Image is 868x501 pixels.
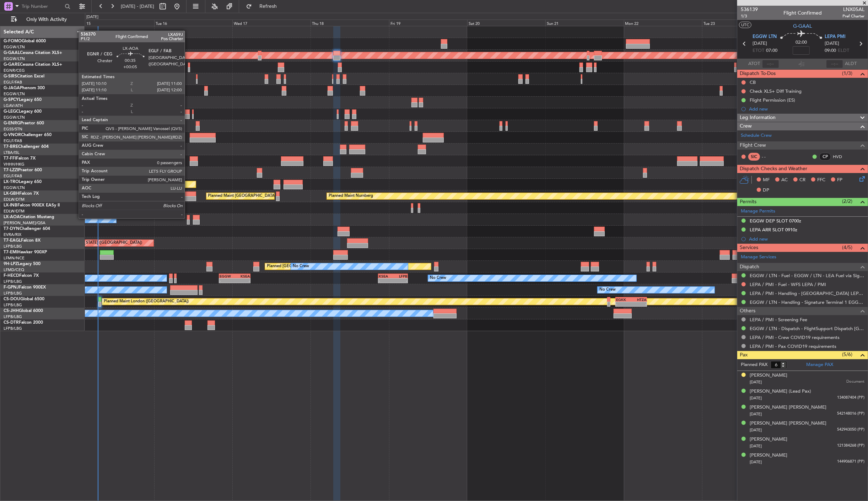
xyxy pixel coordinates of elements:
[4,227,50,231] a: T7-DYNChallenger 604
[311,20,389,26] div: Thu 18
[4,197,25,202] a: EDLW/DTM
[750,290,864,296] a: LEPA / PMI - Handling - [GEOGRAPHIC_DATA] LEPA / PMI
[741,13,758,19] span: 1/3
[741,208,775,215] a: Manage Permits
[763,177,770,184] span: MF
[329,191,373,201] div: Planned Maint Nurnberg
[4,86,20,90] span: G-JAGA
[51,238,142,248] div: Planned Maint [US_STATE] ([GEOGRAPHIC_DATA])
[4,80,22,85] a: EGLF/FAB
[379,274,393,278] div: KSEA
[825,47,836,54] span: 09:00
[4,109,42,114] a: G-LEGCLegacy 600
[4,274,39,278] a: F-HECDFalcon 7X
[4,220,45,226] a: [PERSON_NAME]/QSA
[430,273,446,284] div: No Crew
[749,236,864,242] div: Add new
[740,198,756,206] span: Permits
[837,443,864,449] span: 121384268 (PP)
[837,427,864,433] span: 542943050 (PP)
[740,351,748,359] span: Pax
[8,14,77,25] button: Only With Activity
[4,121,20,125] span: G-ENRG
[750,299,864,305] a: EGGW / LTN - Handling - Signature Terminal 1 EGGW / LTN
[740,70,776,78] span: Dispatch To-Dos
[750,420,826,427] div: [PERSON_NAME] [PERSON_NAME]
[616,302,631,306] div: -
[467,20,545,26] div: Sat 20
[4,98,19,102] span: G-SPCY
[740,114,776,122] span: Leg Information
[4,98,42,102] a: G-SPCYLegacy 650
[4,215,20,219] span: LX-AOA
[740,165,807,173] span: Dispatch Checks and Weather
[750,388,811,395] div: [PERSON_NAME] (Lead Pax)
[837,177,842,184] span: FP
[4,173,22,179] a: EGLF/FAB
[753,40,767,47] span: [DATE]
[4,145,18,149] span: T7-BRE
[842,13,864,19] span: Pref Charter
[4,74,17,79] span: G-SIRS
[4,168,18,172] span: T7-LZZI
[750,459,762,465] span: [DATE]
[379,279,393,283] div: -
[4,39,46,43] a: G-FOMOGlobal 6000
[232,20,311,26] div: Wed 17
[4,297,44,301] a: CS-DOUGlobal 6500
[750,97,795,103] div: Flight Permission (ES)
[220,274,234,278] div: EGGW
[750,218,801,224] div: EGGW DEP SLOT 0700z
[806,361,833,368] a: Manage PAX
[4,320,19,325] span: CS-DTR
[842,198,853,205] span: (2/2)
[748,153,760,161] div: SIC
[4,291,22,296] a: LFPB/LBG
[4,250,47,254] a: T7-EMIHawker 900XP
[624,20,702,26] div: Mon 22
[739,22,751,28] button: UTC
[741,254,776,261] a: Manage Services
[842,244,853,251] span: (4/5)
[817,177,825,184] span: FFC
[740,244,758,252] span: Services
[393,279,407,283] div: -
[762,60,779,68] input: --:--
[4,238,41,243] a: T7-EAGLFalcon 8X
[750,379,762,385] span: [DATE]
[750,443,762,449] span: [DATE]
[750,395,762,401] span: [DATE]
[4,227,20,231] span: T7-DYN
[842,6,864,13] span: LNX05AL
[766,47,778,54] span: 07:00
[389,20,467,26] div: Fri 19
[750,427,762,433] span: [DATE]
[740,307,755,315] span: Others
[4,180,42,184] a: LX-TROLegacy 650
[4,232,21,237] a: EVRA/RIX
[4,91,25,97] a: EGGW/LTN
[4,109,19,114] span: G-LEGC
[4,68,25,73] a: EGNR/CEG
[4,63,62,67] a: G-GARECessna Citation XLS+
[750,404,826,411] div: [PERSON_NAME] [PERSON_NAME]
[267,261,367,272] div: Planned [GEOGRAPHIC_DATA] ([GEOGRAPHIC_DATA])
[796,39,807,46] span: 02:00
[4,320,43,325] a: CS-DTRFalcon 2000
[4,279,22,284] a: LFPB/LBG
[253,4,283,9] span: Refresh
[293,261,309,272] div: No Crew
[4,126,22,132] a: EGSS/STN
[234,279,249,283] div: -
[4,209,25,214] a: EDLW/DTM
[740,141,766,150] span: Flight Crew
[4,180,19,184] span: LX-TRO
[4,262,41,266] a: 9H-LPZLegacy 500
[76,20,154,26] div: Mon 15
[4,267,24,273] a: LFMD/CEQ
[753,47,765,54] span: ETOT
[4,262,18,266] span: 9H-LPZ
[4,103,23,108] a: LGAV/ATH
[104,296,189,307] div: Planned Maint London ([GEOGRAPHIC_DATA])
[599,285,616,295] div: No Crew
